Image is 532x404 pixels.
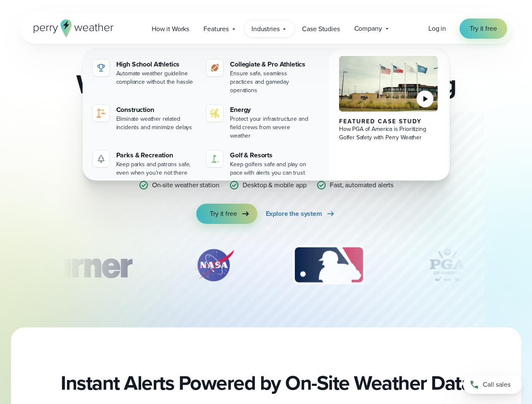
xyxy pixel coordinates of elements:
img: highschool-icon.svg [96,63,106,73]
a: Golf & Resorts Keep golfers safe and play on pace with alerts you can trust [203,147,314,181]
a: PGA of America, Frisco Campus Featured Case Study How PGA of America is Prioritizing Golfer Safet... [329,49,448,187]
a: Energy Protect your infrastructure and field crews from severe weather [203,101,314,144]
div: Golf & Resorts [230,150,310,160]
div: How PGA of America is Prioritizing Golfer Safety with Perry Weather [339,125,438,142]
img: Turner-Construction_1.svg [24,244,144,286]
div: Eliminate weather related incidents and minimize delays [116,115,197,132]
h2: Weather Monitoring and Alerting System [62,71,470,125]
span: Call sales [483,380,511,390]
div: Keep parks and patrons safe, even when you're not there [116,160,197,177]
p: Fast, automated alerts [330,180,393,190]
span: Industries [251,24,279,34]
div: Construction [116,105,197,115]
a: Call sales [463,375,522,394]
div: 2 of 12 [185,244,244,286]
p: On-site weather station [152,180,219,190]
a: Parks & Recreation Keep parks and patrons safe, even when you're not there [89,147,200,181]
p: Desktop & mobile app [243,180,306,190]
a: Construction Eliminate weather related incidents and minimize delays [89,101,200,135]
span: Features [203,24,229,34]
img: energy-icon@2x-1.svg [210,108,220,118]
span: Try it free [210,209,237,219]
a: How it Works [144,20,196,37]
img: proathletics-icon@2x-1.svg [210,63,220,73]
a: Collegiate & Pro Athletics Ensure safe, seamless practices and gameday operations [203,56,314,98]
div: Keep golfers safe and play on pace with alerts you can trust [230,160,310,177]
img: PGA of America, Frisco Campus [339,56,438,112]
div: 3 of 12 [284,244,373,286]
a: Try it free [196,204,257,224]
img: PGA.svg [414,244,481,286]
img: noun-crane-7630938-1@2x.svg [96,108,106,118]
div: Ensure safe, seamless practices and gameday operations [230,69,310,95]
h2: Instant Alerts Powered by On-Site Weather Data [61,371,471,395]
div: slideshow [62,244,470,290]
div: Collegiate & Pro Athletics [230,59,310,69]
img: MLB.svg [284,244,373,286]
a: Explore the system [266,204,336,224]
img: parks-icon-grey.svg [96,154,106,164]
span: Company [354,24,382,34]
div: 1 of 12 [24,244,144,286]
span: Case Studies [302,24,340,34]
a: Case Studies [295,20,347,37]
a: Log in [428,24,446,34]
div: Protect your infrastructure and field crews from severe weather [230,115,310,140]
div: High School Athletics [116,59,197,69]
span: How it Works [152,24,189,34]
div: Featured Case Study [339,118,438,125]
a: High School Athletics Automate weather guideline compliance without the hassle [89,56,200,90]
img: golf-iconV2.svg [210,154,220,164]
img: NASA.svg [185,244,244,286]
span: Explore the system [266,209,322,219]
div: Automate weather guideline compliance without the hassle [116,69,197,86]
div: Parks & Recreation [116,150,197,160]
span: Try it free [470,24,497,34]
div: Energy [230,105,310,115]
div: 4 of 12 [414,244,481,286]
a: Try it free [460,19,507,39]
